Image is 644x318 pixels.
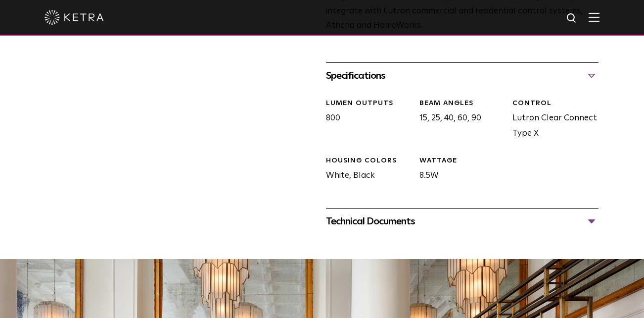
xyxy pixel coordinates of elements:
[326,213,598,229] div: Technical Documents
[566,12,578,25] img: search icon
[589,12,599,22] img: Hamburger%20Nav.svg
[45,10,104,25] img: ketra-logo-2019-white
[326,156,412,166] div: HOUSING COLORS
[326,99,412,108] div: LUMEN OUTPUTS
[512,99,598,108] div: CONTROL
[419,156,506,166] div: WATTAGE
[412,156,506,183] div: 8.5W
[326,68,598,84] div: Specifications
[319,156,412,183] div: White, Black
[419,99,506,108] div: Beam Angles
[319,99,412,141] div: 800
[505,99,598,141] div: Lutron Clear Connect Type X
[412,99,506,141] div: 15, 25, 40, 60, 90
